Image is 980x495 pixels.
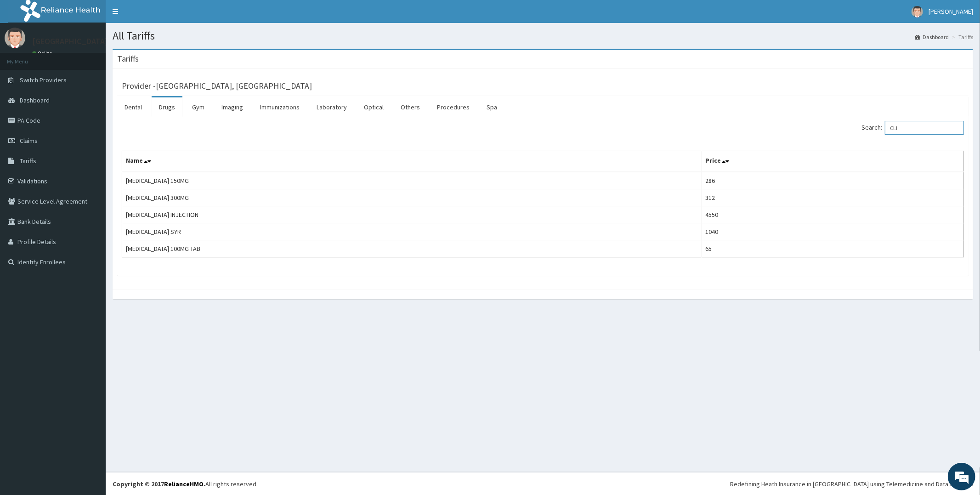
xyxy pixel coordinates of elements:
a: Optical [357,97,391,117]
label: Search: [861,121,964,135]
a: Immunizations [253,97,307,117]
img: User Image [912,6,923,17]
a: Online [32,50,54,57]
h1: All Tariffs [113,30,973,42]
td: [MEDICAL_DATA] 150MG [122,172,702,189]
input: Search: [885,121,964,135]
textarea: Type your message and hit 'Enter' [5,251,175,283]
a: Dental [117,97,149,117]
li: Tariffs [950,33,973,41]
th: Name [122,151,702,172]
td: [MEDICAL_DATA] SYR [122,223,702,240]
span: Switch Providers [20,76,67,84]
td: 1040 [702,223,964,240]
a: Spa [479,97,504,117]
a: Others [393,97,427,117]
div: Chat with us now [48,51,154,63]
td: 312 [702,189,964,206]
p: [GEOGRAPHIC_DATA] ABUJA [32,37,133,46]
td: 65 [702,240,964,257]
a: Imaging [214,97,250,117]
h3: Provider - [GEOGRAPHIC_DATA], [GEOGRAPHIC_DATA] [122,82,312,90]
div: Redefining Heath Insurance in [GEOGRAPHIC_DATA] using Telemedicine and Data Science! [730,479,973,489]
th: Price [702,151,964,172]
h3: Tariffs [117,55,139,63]
span: Claims [20,137,38,145]
td: 4550 [702,206,964,223]
a: Procedures [430,97,477,117]
a: RelianceHMO [164,480,204,488]
strong: Copyright © 2017 . [113,480,205,488]
a: Dashboard [915,33,949,41]
div: Minimize live chat window [151,5,173,27]
span: Dashboard [20,96,50,104]
span: [PERSON_NAME] [929,7,973,16]
img: d_794563401_company_1708531726252_794563401 [17,46,37,69]
a: Laboratory [309,97,354,117]
td: [MEDICAL_DATA] 300MG [122,189,702,206]
a: Gym [185,97,212,117]
a: Drugs [152,97,182,117]
span: Tariffs [20,157,36,165]
td: [MEDICAL_DATA] INJECTION [122,206,702,223]
td: [MEDICAL_DATA] 100MG TAB [122,240,702,257]
img: User Image [5,28,25,48]
td: 286 [702,172,964,189]
span: We're online! [53,116,127,209]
